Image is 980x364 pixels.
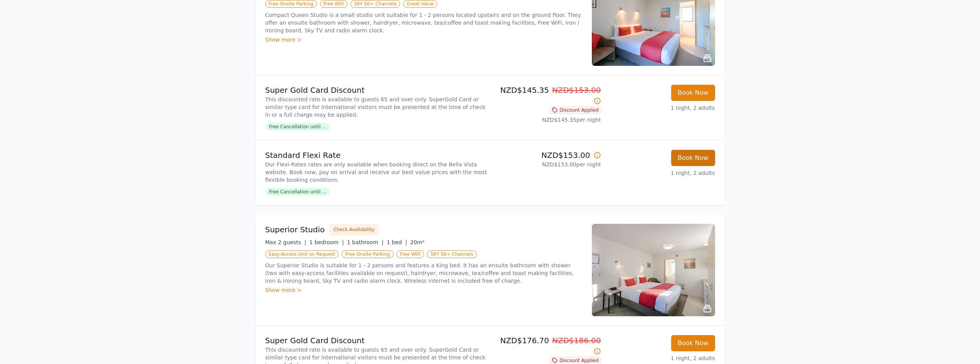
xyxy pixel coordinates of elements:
span: Max 2 guests | [265,239,307,245]
p: This discounted rate is available to guests 65 and over only. SuperGold Card or similar type card... [265,96,487,119]
p: NZD$145.35 [493,85,601,106]
p: Our Superior Studio is suitable for 1 - 2 persons and features a King bed. It has an ensuite bath... [265,262,583,285]
p: NZD$145.35 per night [493,116,601,124]
p: 1 night, 2 adults [607,169,715,177]
button: Check Availability [329,224,379,235]
span: SKY 50+ Channels [427,250,477,258]
span: Free Cancellation until ... [265,188,330,196]
span: NZD$153.00 [552,86,601,95]
p: NZD$153.00 [493,150,601,161]
span: 1 bedroom | [309,239,344,245]
button: Book Now [671,150,715,166]
p: Our Flexi-Rates rates are only available when booking direct on the Bella Vista website. Book now... [265,161,487,184]
p: NZD$176.70 [493,335,601,357]
div: Show more > [265,36,583,44]
span: Free WiFi [397,250,424,258]
span: 1 bed | [387,239,407,245]
button: Book Now [671,85,715,101]
span: Free Cancellation until ... [265,123,330,131]
span: Discount Applied [549,106,601,114]
p: 1 night, 2 adults [607,104,715,112]
span: 20m² [410,239,424,245]
button: Book Now [671,335,715,351]
span: Easy-Access Unit on Request [265,250,339,258]
span: 1 bathroom | [347,239,384,245]
p: Compact Queen Studio is a small studio unit suitable for 1 - 2 persons located upstairs and on th... [265,11,583,34]
span: NZD$186.00 [552,336,601,345]
p: NZD$153.00 per night [493,161,601,168]
div: Show more > [265,286,583,294]
p: 1 night, 2 adults [607,354,715,362]
p: Super Gold Card Discount [265,335,487,346]
h3: Superior Studio [265,224,325,235]
p: Super Gold Card Discount [265,85,487,96]
p: Standard Flexi Rate [265,150,487,161]
span: Free Onsite Parking [342,250,393,258]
